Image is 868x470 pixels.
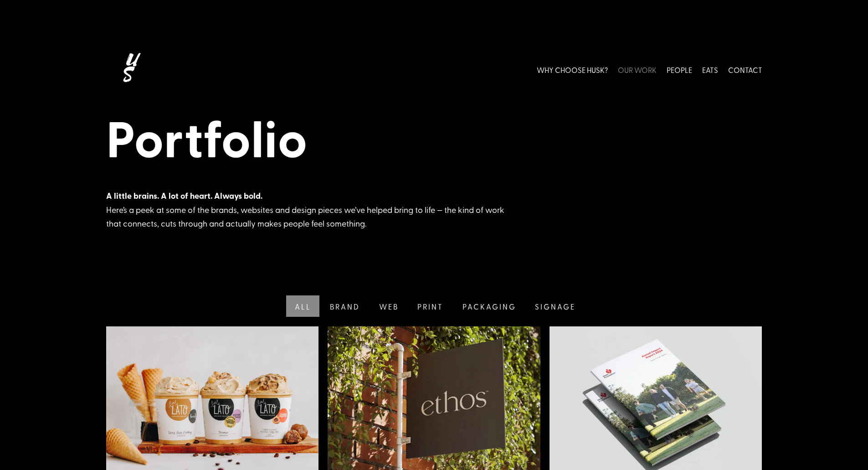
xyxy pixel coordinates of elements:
a: Print [407,295,452,317]
a: OUR WORK [618,49,657,90]
a: Brand [319,295,369,317]
a: CONTACT [728,49,762,90]
a: Web [369,295,407,317]
a: EATS [702,49,718,90]
a: All [284,295,320,317]
a: PEOPLE [667,49,692,90]
strong: A little brains. A lot of heart. Always bold. [106,190,262,201]
img: Husk logo [106,49,156,90]
h1: Portfolio [106,108,762,172]
a: WHY CHOOSE HUSK? [537,49,608,90]
div: Here’s a peek at some of the brands, websites and design pieces we’ve helped bring to life — the ... [106,189,516,231]
a: Signage [524,295,584,317]
a: Packaging [452,295,524,317]
iframe: Brevo live chat [832,434,859,461]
